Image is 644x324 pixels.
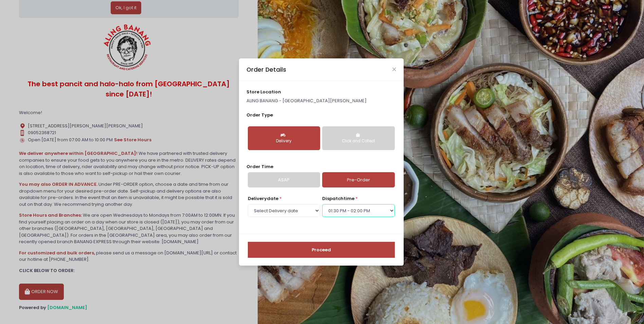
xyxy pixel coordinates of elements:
button: Delivery [248,126,320,150]
a: ASAP [248,172,320,188]
button: Proceed [248,242,395,258]
a: Pre-Order [322,172,394,188]
span: dispatch time [322,195,354,202]
div: Delivery [253,138,315,144]
button: Click and Collect [322,126,394,150]
span: Delivery date [248,195,278,202]
p: ALING BANANG - [GEOGRAPHIC_DATA][PERSON_NAME] [246,97,396,104]
button: Close [392,68,396,71]
div: Click and Collect [327,138,390,144]
span: Order Time [246,163,273,170]
div: Order Details [246,65,286,74]
span: store location [246,89,281,95]
span: Order Type [246,112,273,118]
